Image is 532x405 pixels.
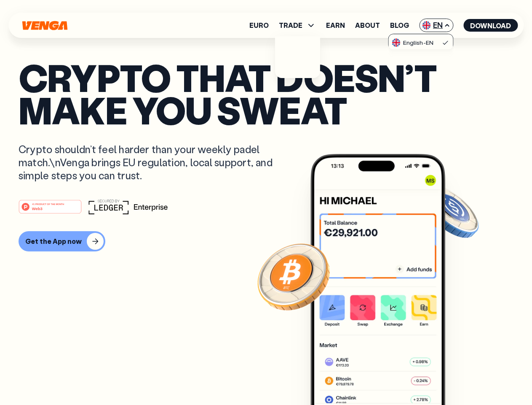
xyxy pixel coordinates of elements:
div: English - EN [392,38,433,47]
img: Bitcoin [256,238,331,314]
svg: Home [21,21,68,30]
p: Crypto that doesn’t make you sweat [19,61,513,126]
img: flag-uk [392,38,401,47]
div: Get the App now [25,237,82,246]
p: Crypto shouldn’t feel harder than your weekly padel match.\nVenga brings EU regulation, local sup... [19,143,285,182]
img: USDC coin [420,181,481,242]
a: Get the App now [19,231,513,251]
a: Earn [326,22,345,29]
a: Blog [390,22,409,29]
span: EN [419,19,453,32]
a: flag-ukEnglish-EN [389,34,453,50]
a: #1 PRODUCT OF THE MONTHWeb3 [19,205,82,216]
button: Get the App now [19,231,105,251]
span: TRADE [279,20,316,30]
span: TRADE [279,22,302,29]
tspan: Web3 [32,206,43,211]
img: flag-uk [422,21,430,30]
tspan: #1 PRODUCT OF THE MONTH [32,202,64,205]
button: Download [463,19,518,32]
a: About [355,22,380,29]
a: Euro [249,22,269,29]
